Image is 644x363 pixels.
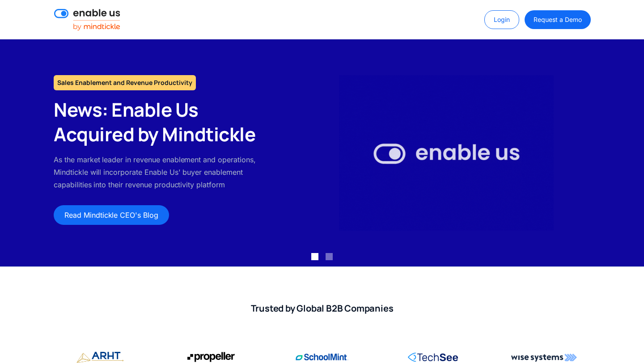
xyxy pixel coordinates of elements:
[54,303,590,314] h2: Trusted by Global B2B Companies
[54,153,267,191] p: As the market leader in revenue enablement and operations, Mindtickle will incorporate Enable Us'...
[311,253,318,260] div: Show slide 1 of 2
[339,75,554,231] img: Enable Us by Mindtickle
[608,39,644,266] div: next slide
[54,205,169,225] a: Read Mindtickle CEO's Blog
[326,253,333,260] div: Show slide 2 of 2
[484,10,519,29] a: Login
[54,75,196,90] h1: Sales Enablement and Revenue Productivity
[54,97,267,146] h2: News: Enable Us Acquired by Mindtickle
[525,10,590,29] a: Request a Demo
